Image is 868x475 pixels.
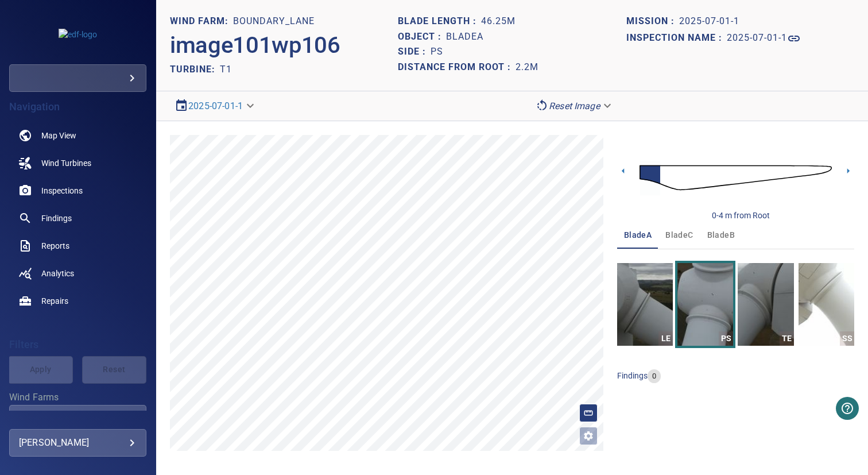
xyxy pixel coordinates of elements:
[549,101,600,111] em: Reset Image
[9,149,146,177] a: windturbines noActive
[398,32,446,43] h1: Object :
[9,339,146,350] h4: Filters
[640,155,832,201] img: d
[9,232,146,260] a: reports noActive
[516,62,538,73] h1: 2.2m
[579,427,598,445] button: Open image filters and tagging options
[617,371,648,380] span: findings
[41,268,74,279] span: Analytics
[9,204,146,232] a: findings noActive
[41,157,91,169] span: Wind Turbines
[41,185,83,196] span: Inspections
[220,64,232,75] h2: T1
[719,331,733,346] div: PS
[648,371,661,382] span: 0
[9,287,146,315] a: repairs noActive
[233,16,315,27] h1: Boundary_Lane
[712,210,770,221] div: 0-4 m from Root
[727,32,801,45] a: 2025-07-01-1
[59,29,97,40] img: edf-logo
[707,228,735,242] span: bladeB
[398,16,481,27] h1: Blade length :
[41,213,72,224] span: Findings
[19,434,137,452] div: [PERSON_NAME]
[188,101,243,111] a: 2025-07-01-1
[170,16,233,27] h1: WIND FARM:
[679,16,739,27] h1: 2025-07-01-1
[617,263,673,346] a: LE
[9,260,146,287] a: analytics noActive
[658,331,673,346] div: LE
[41,130,76,141] span: Map View
[727,33,787,44] h1: 2025-07-01-1
[9,64,146,92] div: edf
[626,16,679,27] h1: Mission :
[170,64,220,75] h2: TURBINE:
[9,177,146,204] a: inspections noActive
[431,47,443,57] h1: PS
[41,295,68,307] span: Repairs
[41,240,69,252] span: Reports
[665,228,693,242] span: bladeC
[840,331,854,346] div: SS
[481,16,516,27] h1: 46.25m
[677,263,733,346] a: PS
[398,62,516,73] h1: Distance from root :
[738,263,793,346] a: TE
[9,393,146,402] label: Wind Farms
[446,32,483,43] h1: bladeA
[170,96,261,116] div: 2025-07-01-1
[626,33,727,44] h1: Inspection name :
[530,96,618,116] div: Reset Image
[170,32,340,59] h2: image101wp106
[799,263,854,346] a: SS
[398,47,431,57] h1: Side :
[9,405,146,432] div: Wind Farms
[780,331,794,346] div: TE
[9,122,146,149] a: map noActive
[9,101,146,113] h4: Navigation
[624,228,652,242] span: bladeA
